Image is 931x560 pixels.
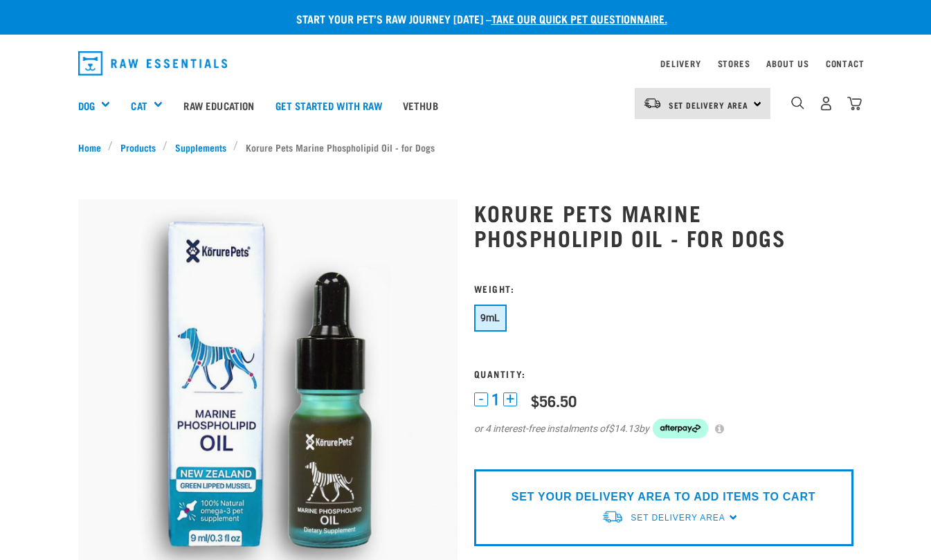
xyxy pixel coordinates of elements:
[660,61,700,66] a: Delivery
[480,312,500,323] span: 9mL
[669,102,749,107] span: Set Delivery Area
[491,392,500,407] span: 1
[653,419,708,438] img: Afterpay
[131,98,147,114] a: Cat
[643,97,662,109] img: van-moving.png
[78,98,95,114] a: Dog
[392,78,449,133] a: Vethub
[608,422,639,436] span: $14.13
[265,78,392,133] a: Get started with Raw
[474,368,853,379] h3: Quantity:
[602,509,624,524] img: van-moving.png
[474,305,507,332] button: 9mL
[474,419,853,438] div: or 4 interest-free instalments of by
[826,61,865,66] a: Contact
[819,96,833,111] img: user.png
[474,283,853,293] h3: Weight:
[503,392,517,406] button: +
[78,140,853,154] nav: breadcrumbs
[168,140,233,154] a: Supplements
[67,46,865,81] nav: dropdown navigation
[474,392,488,406] button: -
[766,61,808,66] a: About Us
[791,96,804,109] img: home-icon-1@2x.png
[491,15,667,21] a: take our quick pet questionnaire.
[173,78,264,133] a: Raw Education
[718,61,750,66] a: Stores
[531,392,577,409] div: $56.50
[847,96,862,111] img: home-icon@2x.png
[631,513,725,523] span: Set Delivery Area
[78,140,109,154] a: Home
[113,140,163,154] a: Products
[78,51,228,75] img: Raw Essentials Logo
[512,489,815,505] p: SET YOUR DELIVERY AREA TO ADD ITEMS TO CART
[474,200,853,250] h1: Korure Pets Marine Phospholipid Oil - for Dogs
